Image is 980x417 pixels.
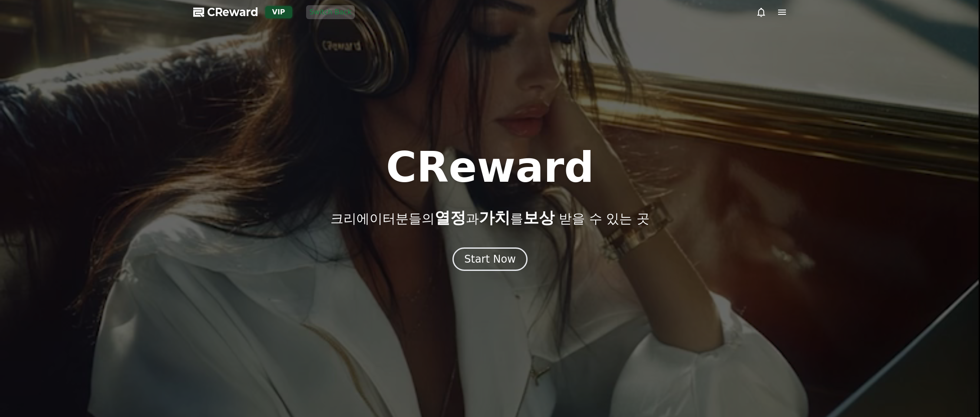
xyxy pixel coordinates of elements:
[207,5,258,19] span: CReward
[479,209,510,227] span: 가치
[435,209,466,227] span: 열정
[265,6,292,18] div: VIP
[193,5,258,19] a: CReward
[464,252,516,266] div: Start Now
[452,247,528,271] button: Start Now
[523,209,554,227] span: 보상
[306,5,355,19] button: Switch Back
[330,209,649,227] p: 크리에이터분들의 과 를 받을 수 있는 곳
[386,147,594,188] h1: CReward
[452,256,528,264] a: Start Now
